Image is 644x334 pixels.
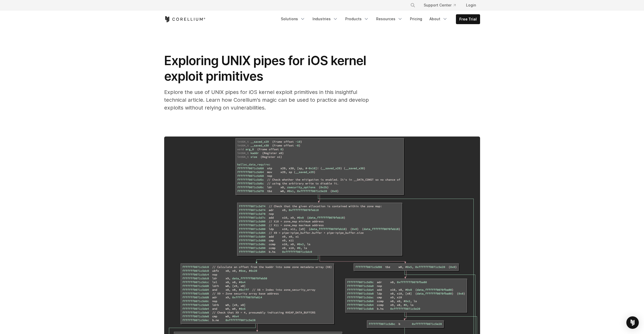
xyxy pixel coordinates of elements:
[626,316,639,329] div: Open Intercom Messenger
[426,14,451,24] a: About
[407,14,425,24] a: Pricing
[342,14,372,24] a: Products
[373,14,406,24] a: Resources
[462,1,480,10] a: Login
[309,14,341,24] a: Industries
[408,1,417,10] button: Search
[278,14,480,24] div: Navigation Menu
[164,16,205,22] a: Corellium Home
[404,1,480,10] div: Navigation Menu
[278,14,308,24] a: Solutions
[164,53,366,84] span: Exploring UNIX pipes for iOS kernel exploit primitives
[456,15,480,24] a: Free Trial
[420,1,460,10] a: Support Center
[164,89,369,111] span: Explore the use of UNIX pipes for iOS kernel exploit primitives in this insightful technical arti...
